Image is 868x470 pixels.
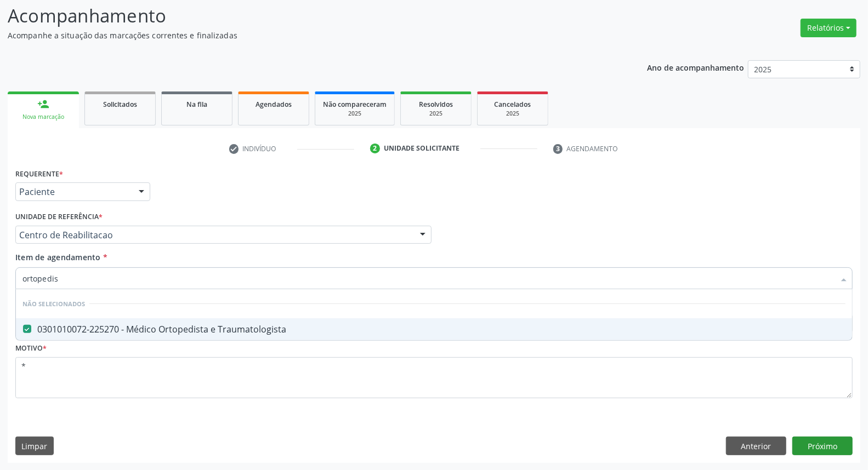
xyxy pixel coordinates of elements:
[19,186,128,197] span: Paciente
[801,19,856,37] button: Relatórios
[726,437,786,455] button: Anterior
[22,267,835,289] input: Buscar por procedimentos
[8,2,605,30] p: Acompanhamento
[792,437,853,455] button: Próximo
[19,230,409,240] span: Centro de Reabilitacao
[15,340,47,357] label: Motivo
[647,60,744,74] p: Ano de acompanhamento
[323,100,387,109] span: Não compareceram
[370,144,380,153] div: 2
[37,98,49,110] div: person_add
[103,100,137,109] span: Solicitados
[409,110,463,118] div: 2025
[323,110,387,118] div: 2025
[15,209,103,226] label: Unidade de referência
[186,100,207,109] span: Na fila
[419,100,453,109] span: Resolvidos
[485,110,540,118] div: 2025
[15,252,101,262] span: Item de agendamento
[384,144,459,153] div: Unidade solicitante
[495,100,531,109] span: Cancelados
[15,165,63,182] label: Requerente
[256,100,292,109] span: Agendados
[15,113,71,121] div: Nova marcação
[22,325,846,334] div: 0301010072-225270 - Médico Ortopedista e Traumatologista
[8,30,605,41] p: Acompanhe a situação das marcações correntes e finalizadas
